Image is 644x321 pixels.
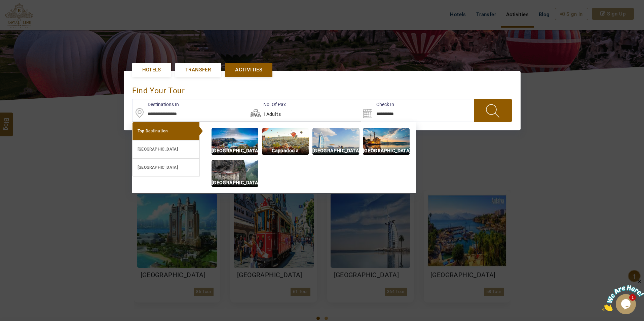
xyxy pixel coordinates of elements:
img: img [212,160,258,187]
img: img [312,128,359,155]
img: img [363,128,410,155]
b: [GEOGRAPHIC_DATA] [138,165,178,170]
div: find your Tour [132,79,512,99]
label: Destinations In [132,101,179,108]
label: No. Of Pax [248,101,286,108]
p: [GEOGRAPHIC_DATA] [212,179,258,187]
a: Top Destination [132,122,200,140]
a: [GEOGRAPHIC_DATA] [132,140,200,158]
p: Cappadocia [262,147,309,155]
a: [GEOGRAPHIC_DATA] [132,158,200,176]
span: Hotels [142,66,161,73]
a: Transfer [175,63,221,77]
a: Activities [225,63,272,77]
p: [GEOGRAPHIC_DATA] [363,147,410,155]
img: img [262,128,309,155]
span: Transfer [185,66,211,73]
b: Top Destination [138,129,168,133]
b: [GEOGRAPHIC_DATA] [138,147,178,152]
a: Hotels [132,63,171,77]
span: 1Adults [263,111,281,117]
iframe: chat widget [602,279,644,311]
span: Activities [235,66,262,73]
p: [GEOGRAPHIC_DATA] [312,147,359,155]
img: img [212,128,258,155]
label: Check In [361,101,394,108]
p: [GEOGRAPHIC_DATA] [212,147,258,155]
